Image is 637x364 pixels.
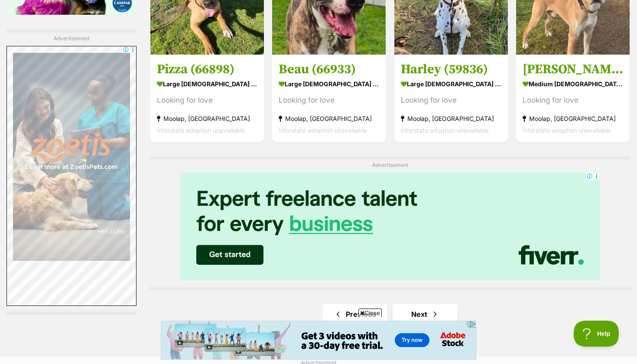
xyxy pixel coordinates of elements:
span: Interstate adoption unavailable [279,127,367,134]
div: Looking for love [279,94,379,106]
span: Interstate adoption unavailable [401,127,489,134]
strong: Moolap, [GEOGRAPHIC_DATA] [157,113,257,124]
h3: Pizza (66898) [157,61,257,78]
iframe: Advertisement [6,46,136,306]
div: Looking for love [157,94,257,106]
div: Advertisement [6,30,136,315]
strong: large [DEMOGRAPHIC_DATA] Dog [279,78,379,90]
h3: Beau (66933) [279,61,379,78]
a: Previous page [322,304,387,325]
div: Looking for love [401,94,501,106]
iframe: Help Scout Beacon - Open [574,321,620,347]
strong: large [DEMOGRAPHIC_DATA] Dog [401,78,501,90]
a: Next page [393,304,458,325]
iframe: Advertisement [180,172,600,281]
strong: Moolap, [GEOGRAPHIC_DATA] [523,113,623,124]
a: [PERSON_NAME] (66549) medium [DEMOGRAPHIC_DATA] Dog Looking for love Moolap, [GEOGRAPHIC_DATA] In... [516,55,630,143]
a: Beau (66933) large [DEMOGRAPHIC_DATA] Dog Looking for love Moolap, [GEOGRAPHIC_DATA] Interstate a... [272,55,386,143]
h3: Harley (59836) [401,61,501,78]
a: Harley (59836) large [DEMOGRAPHIC_DATA] Dog Looking for love Moolap, [GEOGRAPHIC_DATA] Interstate... [394,55,508,143]
a: Pizza (66898) large [DEMOGRAPHIC_DATA] Dog Looking for love Moolap, [GEOGRAPHIC_DATA] Interstate ... [150,55,264,143]
strong: Moolap, [GEOGRAPHIC_DATA] [279,113,379,124]
h3: [PERSON_NAME] (66549) [523,61,623,78]
nav: Pagination [149,304,630,325]
span: Interstate adoption unavailable [157,127,245,134]
strong: large [DEMOGRAPHIC_DATA] Dog [157,78,257,90]
strong: medium [DEMOGRAPHIC_DATA] Dog [523,78,623,90]
strong: Moolap, [GEOGRAPHIC_DATA] [401,113,501,124]
iframe: Advertisement [161,321,476,360]
span: Close [358,309,382,317]
span: Interstate adoption unavailable [523,127,611,134]
div: Advertisement [149,156,630,289]
div: Looking for love [523,94,623,106]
